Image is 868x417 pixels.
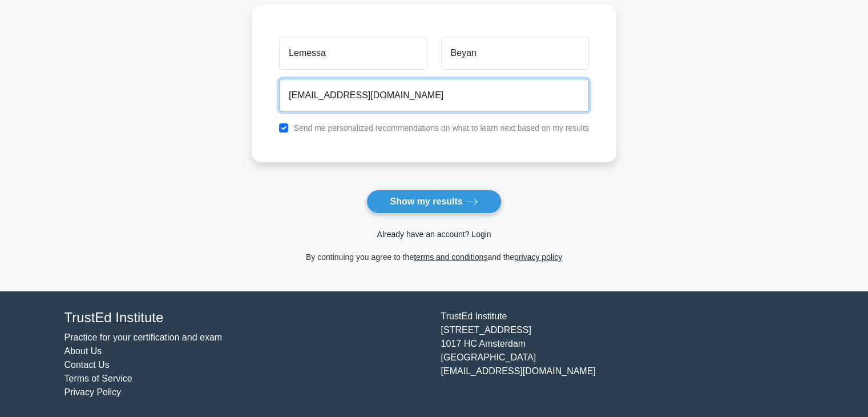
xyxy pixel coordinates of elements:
[441,37,589,70] input: Last name
[366,190,501,214] button: Show my results
[64,310,427,326] h4: TrustEd Institute
[64,346,102,356] a: About Us
[279,37,427,70] input: First name
[293,123,589,133] label: Send me personalized recommendations on what to learn next based on my results
[245,250,623,264] div: By continuing you agree to the and the
[434,310,811,399] div: TrustEd Institute [STREET_ADDRESS] 1017 HC Amsterdam [GEOGRAPHIC_DATA] [EMAIL_ADDRESS][DOMAIN_NAME]
[279,79,589,112] input: Email
[414,252,487,262] a: terms and conditions
[64,332,223,342] a: Practice for your certification and exam
[377,230,491,239] a: Already have an account? Login
[64,387,122,397] a: Privacy Policy
[514,252,562,262] a: privacy policy
[64,360,110,370] a: Contact Us
[64,374,132,383] a: Terms of Service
